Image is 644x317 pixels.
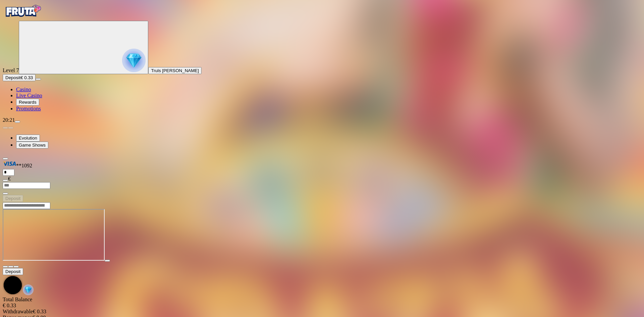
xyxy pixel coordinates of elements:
span: 20:21 [3,117,15,123]
span: Deposit [5,196,20,201]
button: Evolution [16,135,40,142]
span: € 0.33 [20,75,33,80]
img: Fruta [3,3,43,19]
button: fullscreen icon [13,266,19,268]
span: € [8,176,11,181]
button: chevron-down icon [8,266,13,268]
button: prev slide [3,127,8,129]
a: diamond iconCasino [16,87,31,92]
button: Depositplus icon€ 0.33 [3,74,36,81]
button: menu [36,78,41,80]
div: € 0.33 [3,303,641,309]
button: Game Shows [16,142,48,149]
nav: Primary [3,3,641,112]
img: reward-icon [23,284,34,295]
button: play icon [105,260,110,262]
a: poker-chip iconLive Casino [16,93,42,98]
div: Total Balance [3,297,641,309]
button: Truls [PERSON_NAME] [148,67,201,74]
span: Evolution [19,136,37,141]
button: reward progress [19,21,148,74]
button: reward iconRewards [16,99,39,106]
iframe: Crazy Time [3,209,105,261]
button: eye icon [3,179,8,181]
a: gift-inverted iconPromotions [16,106,41,111]
span: Level 7 [3,67,19,73]
span: Withdrawable [3,309,33,314]
button: Deposit [3,195,23,202]
button: Deposit [3,268,23,275]
span: Promotions [16,106,41,111]
span: Deposit [5,269,20,274]
button: next slide [8,127,13,129]
img: Visa [3,160,16,167]
span: Casino [16,87,31,92]
span: Truls [PERSON_NAME] [151,68,199,73]
button: eye icon [3,193,8,195]
button: Hide quick deposit form [3,158,8,160]
a: Fruta [3,15,43,20]
button: menu [15,121,20,123]
button: close icon [3,266,8,268]
div: € 0.33 [3,309,641,315]
span: Rewards [19,100,37,105]
img: reward progress [122,49,146,72]
span: Deposit [5,75,20,80]
span: Live Casino [16,93,42,98]
div: Game menu [3,268,641,297]
span: Game Shows [19,143,46,148]
input: Search [3,202,50,209]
